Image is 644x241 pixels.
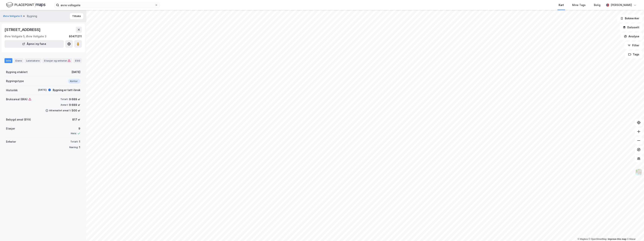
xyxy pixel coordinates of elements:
div: 817 ㎡ [72,117,80,122]
div: Næring: [69,146,78,149]
div: Bygning etablert [6,70,28,74]
div: 9 689 ㎡ [69,103,80,107]
div: [DATE] [32,88,47,92]
a: Improve this map [608,238,626,240]
div: Eiere [14,58,23,63]
button: Åpne i ny fane [5,40,64,48]
div: Bebygd areal (BYA) [6,117,31,122]
div: [PERSON_NAME] [611,3,632,7]
div: 500 ㎡ [72,108,80,113]
div: 80471211 [69,34,82,39]
button: Bokmerker [617,15,642,22]
img: logo.f888ab2527a4732fd821a326f86c7f29.svg [6,2,45,8]
div: Etasjer og enheter [44,59,71,62]
button: Filter [624,42,642,49]
a: OpenStreetMap [589,238,607,240]
div: Bygning [27,14,37,18]
div: Bygningstype [6,79,24,83]
button: Tags [625,51,642,58]
img: Z [635,169,642,176]
div: 9 [71,126,80,131]
div: 9 689 ㎡ [69,97,80,102]
div: Bolig [594,3,600,7]
div: Øvre Vollgate 5, Øvre Vollgate 3 [5,34,46,39]
input: Søk på adresse, matrikkel, gårdeiere, leietakere eller personer [59,2,155,8]
button: Datasett [620,24,642,31]
button: Analyse [621,33,642,40]
div: Kontrollprogram for chat [625,223,644,241]
div: [STREET_ADDRESS] [5,27,41,33]
div: Alternativt areal 1: [49,109,71,112]
div: Historikk [6,88,18,93]
div: 1 [79,139,80,144]
div: Mine Tags [572,3,586,7]
div: ESG [74,58,82,63]
a: Mapbox [578,238,588,240]
div: Bruksareal (BRA) [6,97,31,102]
div: 1 [79,145,80,150]
button: Øvre Vollgate 3 [3,14,23,18]
div: Heis: [71,132,77,135]
div: Kart [559,3,564,7]
div: Info [5,58,12,63]
div: Bygning er tatt i bruk [53,88,80,92]
div: Etasjer [6,126,15,131]
div: [DATE] [71,70,80,74]
div: Totalt: [60,98,68,101]
div: Totalt: [70,140,78,143]
button: Tilbake [70,13,83,19]
div: Leietakere [25,58,41,63]
iframe: Chat Widget [625,223,644,241]
div: Annet: [61,103,68,106]
div: Enheter [6,139,16,144]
